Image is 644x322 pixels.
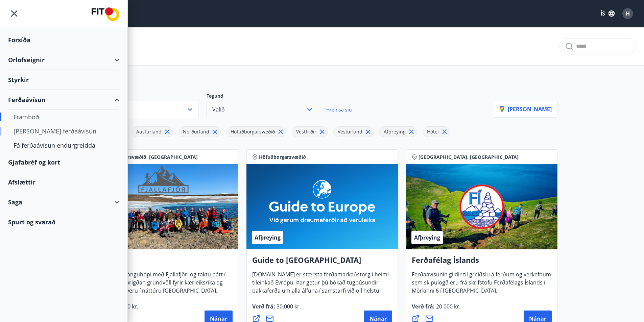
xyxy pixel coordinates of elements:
[326,106,352,113] span: Hreinsa síu
[384,128,406,135] span: Afþreying
[93,255,233,270] h4: Fjallafjör
[8,152,119,172] div: Gjafabréf og kort
[8,172,119,192] div: Afslættir
[414,234,440,241] span: Afþreying
[231,128,275,135] span: Höfuðborgarsvæðið
[183,128,209,135] span: Norðurland
[275,303,301,310] span: 30.000 kr.
[494,101,557,118] button: [PERSON_NAME]
[419,154,519,160] span: [GEOGRAPHIC_DATA], [GEOGRAPHIC_DATA]
[178,126,221,137] div: Norðurland
[8,7,20,20] button: menu
[412,255,552,270] h4: Ferðafélag Íslands
[338,128,362,135] span: Vesturland
[500,105,552,113] p: [PERSON_NAME]
[292,126,328,137] div: Vestfirðir
[136,128,162,135] span: Austurland
[423,126,450,137] div: Hótel
[259,154,306,160] span: Höfuðborgarsvæðið
[93,271,225,300] span: Vertu með í gönguhópi með Fjallafjöri og taktu þátt í að skapa heilbrigðan grundvöll fyrir kærlei...
[427,128,439,135] span: Hótel
[252,255,392,270] h4: Guide to [GEOGRAPHIC_DATA]
[620,5,636,22] button: H
[8,30,119,50] div: Forsíða
[333,126,374,137] div: Vesturland
[87,93,207,101] p: Svæði
[296,128,316,135] span: Vestfirðir
[435,303,460,310] span: 20.000 kr.
[379,126,417,137] div: Afþreying
[8,212,119,232] div: Spurt og svarað
[252,303,301,316] span: Verð frá :
[8,192,119,212] div: Saga
[226,126,286,137] div: Höfuðborgarsvæðið
[412,303,460,316] span: Verð frá :
[207,93,326,101] p: Tegund
[14,124,114,138] div: [PERSON_NAME] ferðaávísun
[252,271,389,316] span: [DOMAIN_NAME] er stærsta ferðamarkaðstorg í heimi tileinkað Evrópu. Þar getur þú bókað tugþúsundi...
[412,271,551,300] span: Ferðaávísunin gildir til greiðslu á ferðum og verkefnum sem skipulögð eru frá skrifstofu Ferðafél...
[87,101,198,118] button: Valið
[92,7,119,21] img: union_logo
[8,70,119,90] div: Styrkir
[14,110,114,124] div: Framboð
[255,234,281,241] span: Afþreying
[99,154,198,160] span: Höfuðborgarsvæðið, [GEOGRAPHIC_DATA]
[132,126,173,137] div: Austurland
[626,10,630,17] span: H
[8,50,119,70] div: Orlofseignir
[8,90,119,110] div: Ferðaávísun
[212,106,225,113] span: Valið
[207,101,318,118] button: Valið
[597,7,618,20] button: ÍS
[14,138,114,152] div: Fá ferðaávísun endurgreidda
